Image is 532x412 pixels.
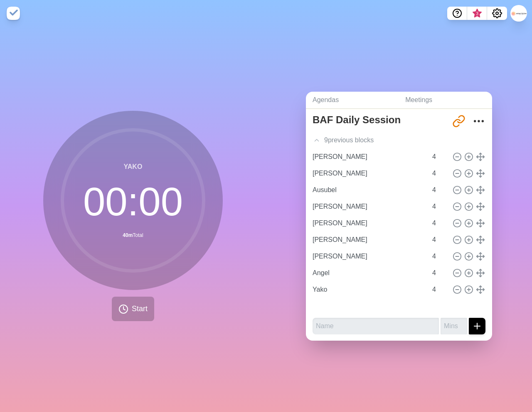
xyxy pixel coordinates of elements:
input: Name [309,281,427,298]
input: Name [309,198,427,215]
a: Meetings [399,92,492,109]
input: Mins [429,182,449,198]
button: Settings [487,7,507,20]
input: Mins [429,281,449,298]
input: Name [309,215,427,232]
img: timeblocks logo [7,7,20,20]
div: 9 previous block [306,132,492,149]
input: Name [309,182,427,198]
input: Name [309,232,427,248]
input: Name [309,248,427,265]
input: Mins [429,165,449,182]
button: What’s new [467,7,487,20]
input: Name [309,265,427,281]
span: Start [132,303,148,314]
a: Agendas [306,92,399,109]
input: Name [313,318,439,334]
button: More [470,113,487,129]
input: Name [309,149,427,165]
input: Name [309,165,427,182]
button: Share link [451,113,467,129]
input: Mins [429,265,449,281]
input: Mins [429,149,449,165]
span: 3 [474,10,480,17]
input: Mins [429,215,449,232]
input: Mins [441,318,467,334]
input: Mins [429,198,449,215]
button: Help [447,7,467,20]
button: Start [112,297,154,321]
input: Mins [429,232,449,248]
input: Mins [429,248,449,265]
span: s [370,135,374,145]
